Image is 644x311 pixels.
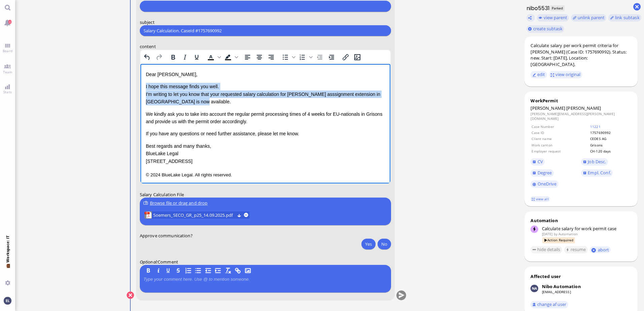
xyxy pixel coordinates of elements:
button: change af user [530,301,568,308]
div: Affected user [530,273,561,279]
span: 💼 Workspace: IT [5,263,10,278]
button: B [145,267,152,274]
td: Case ID [531,130,589,135]
span: Board [1,48,14,53]
img: Nibo Automation [530,285,538,292]
button: Cancel [127,291,134,299]
span: Parked [550,5,565,11]
span: Action Required [542,237,575,243]
div: Nibo Automation [542,283,581,289]
div: WorkPermit [530,98,632,104]
button: view original [549,71,583,78]
span: [PERSON_NAME] [530,105,565,111]
button: U [165,267,172,274]
em: : [140,259,158,265]
button: No [378,239,391,249]
button: S [174,267,182,274]
span: Degree [538,170,552,176]
td: Work canton [531,142,589,148]
button: Italic [179,53,191,62]
button: hide details [530,246,562,253]
a: CV [530,158,545,166]
button: edit [530,71,547,78]
task-group-action-menu: link subtask [608,14,641,22]
img: You [4,297,11,304]
span: content [140,43,156,49]
a: Degree [530,169,553,177]
div: Bullet list [280,53,296,62]
div: Browse file or drag and drop [143,200,387,207]
button: Decrease indent [314,53,325,62]
td: 1757690992 [590,130,631,135]
lob-view: Soemers_SECO_GR_p25_14.09.2025.pdf [144,211,250,219]
div: Calculate salary for work permit case [542,226,632,232]
div: Text color Black [205,53,222,62]
span: Comment [158,259,178,265]
span: subject [140,19,155,25]
button: Underline [191,53,202,62]
button: Yes [361,239,376,249]
span: Salary Calculation File [140,192,184,198]
h1: nibo5531 [524,4,550,12]
span: Empl. Conf. [588,170,611,176]
span: CV [538,159,543,165]
button: unlink parent [571,14,607,22]
div: Automation [530,217,632,223]
a: 11221 [590,124,601,129]
span: link subtask [615,14,640,21]
div: Numbered list [297,53,314,62]
button: remove [244,213,248,217]
button: I [155,267,162,274]
span: automation@bluelakelegal.com [558,232,578,236]
span: Approve communication? [140,233,193,239]
button: Redo [153,53,165,62]
span: Job Desc. [588,159,606,165]
div: Background color Black [222,53,239,62]
button: Insert/edit link [340,53,351,62]
button: resume [564,246,588,253]
td: CH-120 days [590,148,631,154]
span: 4 [8,20,11,24]
button: Bold [167,53,179,62]
a: Empl. Conf. [581,169,613,177]
button: Align right [265,53,277,62]
a: [EMAIL_ADDRESS] [542,289,571,294]
button: Copy ticket nibo5531 link to clipboard [526,14,535,22]
a: View Soemers_SECO_GR_p25_14.09.2025.pdf [153,211,235,219]
img: Soemers_SECO_GR_p25_14.09.2025.pdf [144,211,152,219]
span: Soemers_SECO_GR_p25_14.09.2025.pdf [153,211,235,219]
td: Case Number [531,124,589,129]
button: view parent [537,14,569,22]
button: create subtask [526,25,565,33]
a: view all [530,196,550,202]
button: abort [590,246,611,253]
span: [DATE] [542,232,553,236]
button: Align center [254,53,265,62]
span: Optional [140,259,157,265]
span: [PERSON_NAME] [566,105,601,111]
div: Calculate salary per work permit criteria for [PERSON_NAME] (Case ID: 1757690992). Status: new. S... [530,42,632,67]
span: by [554,232,557,236]
iframe: Rich Text Area [140,64,390,183]
td: Employer request [531,148,589,154]
button: Insert/edit image [352,53,363,62]
td: Client name [531,136,589,141]
button: Align left [242,53,253,62]
button: Increase indent [326,53,337,62]
dd: [PERSON_NAME][EMAIL_ADDRESS][PERSON_NAME][DOMAIN_NAME] [530,111,632,121]
a: OneDrive [530,180,558,188]
button: Undo [141,53,153,62]
span: Stats [2,90,13,94]
span: Team [1,70,14,74]
a: Job Desc. [581,158,608,166]
td: Grisons [590,142,631,148]
button: Download Soemers_SECO_GR_p25_14.09.2025.pdf [237,213,241,217]
td: CEDES AG [590,136,631,141]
